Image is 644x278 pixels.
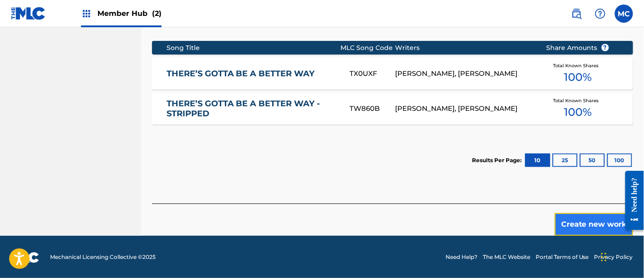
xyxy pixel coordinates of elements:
div: Writers [396,43,532,53]
div: TW860B [350,104,395,114]
a: THERE’S GOTTA BE A BETTER WAY [167,69,338,79]
div: User Menu [615,5,633,23]
a: THERE’S GOTTA BE A BETTER WAY - STRIPPED [167,99,338,119]
iframe: Resource Center [619,164,644,237]
button: 25 [553,154,578,167]
div: TX0UXF [350,69,395,79]
img: MLC Logo [11,7,46,20]
p: Results Per Page: [472,156,524,164]
iframe: Chat Widget [598,234,644,278]
img: help [595,8,606,19]
span: (2) [152,9,162,18]
span: Share Amounts [547,43,609,53]
a: Need Help? [446,253,477,262]
button: 10 [525,154,550,167]
a: The MLC Website [483,253,530,262]
span: Mechanical Licensing Collective © 2025 [50,253,156,262]
div: MLC Song Code [340,43,396,53]
span: Member Hub [97,8,162,19]
img: Top Rightsholders [81,8,92,19]
span: Total Known Shares [553,97,603,104]
span: Total Known Shares [553,62,603,69]
div: Help [591,5,609,23]
button: 100 [607,154,632,167]
a: Privacy Policy [594,253,633,262]
div: [PERSON_NAME], [PERSON_NAME] [396,69,532,79]
span: 100 % [564,69,592,85]
span: 100 % [564,104,592,120]
div: [PERSON_NAME], [PERSON_NAME] [396,104,532,114]
img: search [571,8,582,19]
button: Create new work [555,213,633,236]
div: Song Title [167,43,340,53]
span: ? [602,44,609,51]
div: Drag [601,243,607,271]
a: Portal Terms of Use [536,253,589,262]
a: Public Search [568,5,586,23]
button: 50 [580,154,605,167]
